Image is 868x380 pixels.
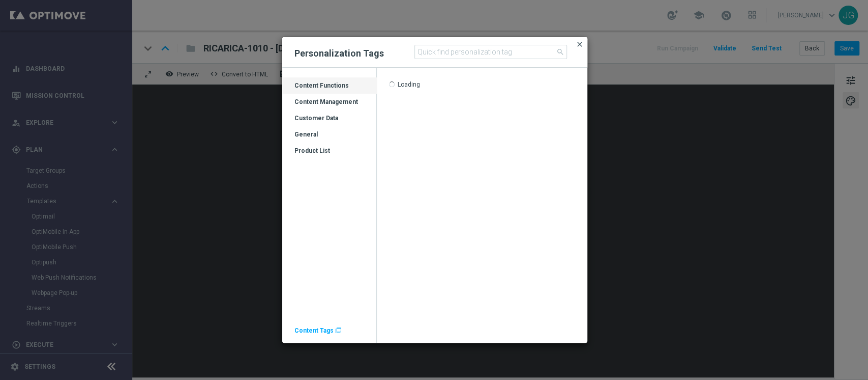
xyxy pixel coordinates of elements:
[294,47,384,60] h2: Personalization Tags
[377,80,587,93] div: Press SPACE to select this row.
[282,94,377,110] div: Press SPACE to select this row.
[282,143,377,159] div: Press SPACE to select this row.
[335,328,341,334] span: 
[294,327,334,334] span: Content Tags
[414,45,567,59] input: Quick find personalization tag
[282,110,377,126] div: Press SPACE to select this row.
[282,130,377,147] div: General
[282,147,377,163] div: Product List
[282,82,377,98] div: Content Functions
[282,98,377,114] div: Content Management
[398,80,420,89] div: Loading
[282,77,377,94] div: Press SPACE to deselect this row.
[576,40,584,48] span: close
[282,126,377,143] div: Press SPACE to select this row.
[556,48,564,56] span: search
[282,114,377,130] div: Customer Data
